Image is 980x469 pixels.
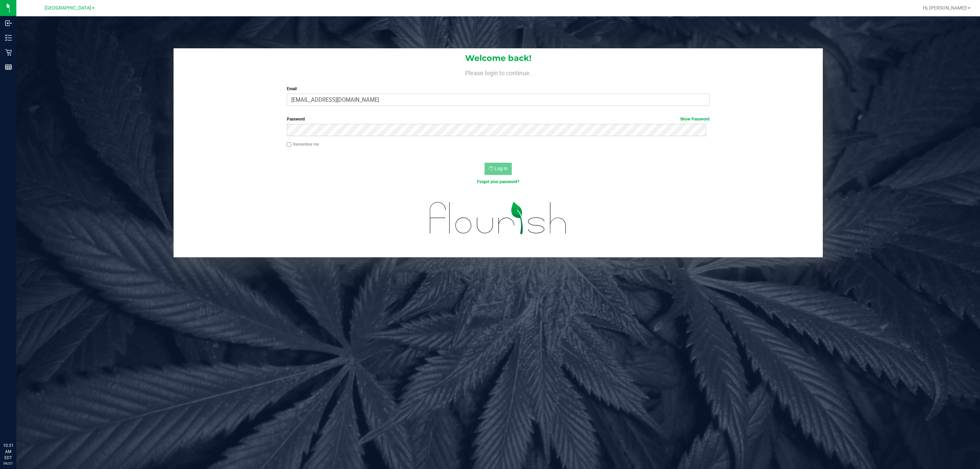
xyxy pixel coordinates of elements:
button: Log In [485,163,512,175]
inline-svg: Inbound [5,20,12,27]
img: flourish_logo.svg [417,192,579,244]
p: 09/21 [3,461,13,466]
span: [GEOGRAPHIC_DATA] [45,5,91,11]
span: Log In [494,166,508,171]
p: 10:31 AM EDT [3,442,13,461]
inline-svg: Retail [5,49,12,56]
inline-svg: Inventory [5,34,12,41]
label: Remember me [287,141,319,147]
h4: Please login to continue. [174,68,823,76]
span: Hi, [PERSON_NAME]! [923,5,967,11]
h1: Welcome back! [174,54,823,63]
input: Remember me [287,142,292,147]
a: Forgot your password? [477,179,519,184]
inline-svg: Reports [5,64,12,70]
label: Email [287,86,709,92]
a: Show Password [680,117,709,122]
span: Password [287,117,305,122]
